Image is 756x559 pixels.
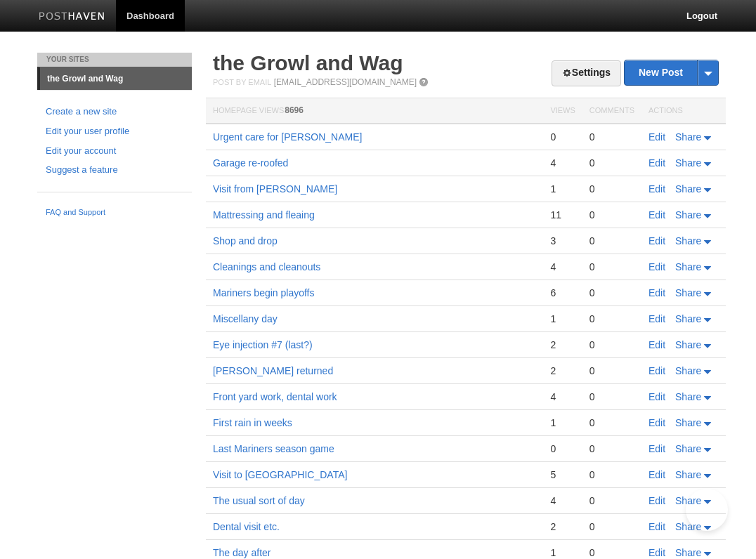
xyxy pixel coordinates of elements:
th: Homepage Views [206,98,543,124]
a: FAQ and Support [46,206,183,219]
span: Share [675,235,701,246]
div: 0 [589,261,634,273]
a: Edit [649,313,665,324]
div: 0 [589,390,634,403]
a: Edit [649,417,665,428]
li: Your Sites [37,53,192,67]
th: Views [543,98,582,124]
div: 0 [589,416,634,429]
span: Share [675,417,701,428]
div: 0 [589,442,634,455]
span: Share [675,469,701,480]
a: Edit [649,261,665,272]
a: Mariners begin playoffs [213,287,314,298]
a: Edit [649,235,665,246]
a: Mattressing and fleaing [213,209,315,221]
div: 0 [589,338,634,351]
div: 2 [550,520,575,533]
span: Share [675,365,701,376]
div: 5 [550,468,575,481]
th: Comments [582,98,641,124]
a: Edit your user profile [46,124,183,139]
a: Edit [649,469,665,480]
div: 4 [550,261,575,273]
span: Share [675,521,701,532]
a: Last Mariners season game [213,443,334,454]
div: 0 [589,364,634,377]
span: Share [675,495,701,506]
div: 0 [589,183,634,195]
div: 4 [550,157,575,169]
a: Edit [649,157,665,169]
span: Share [675,443,701,454]
div: 0 [589,209,634,221]
div: 0 [589,287,634,299]
a: First rain in weeks [213,417,292,428]
a: Cleanings and cleanouts [213,261,320,272]
a: Urgent care for [PERSON_NAME] [213,131,362,143]
a: Edit [649,131,665,143]
a: Miscellany day [213,313,278,324]
div: 4 [550,390,575,403]
a: the Growl and Wag [213,51,403,74]
div: 2 [550,364,575,377]
a: New Post [625,60,718,85]
a: The day after [213,547,271,558]
a: The usual sort of day [213,495,305,506]
div: 1 [550,313,575,325]
div: 0 [589,494,634,507]
div: 0 [589,131,634,143]
a: Edit [649,495,665,506]
a: Edit your account [46,144,183,159]
div: 0 [589,235,634,247]
iframe: Help Scout Beacon - Open [686,489,728,531]
span: Share [675,391,701,402]
a: Settings [552,60,621,86]
a: Edit [649,365,665,376]
span: Share [675,209,701,221]
th: Actions [641,98,726,124]
a: Edit [649,547,665,558]
span: Share [675,261,701,272]
a: Visit to [GEOGRAPHIC_DATA] [213,469,347,480]
a: the Growl and Wag [40,67,192,90]
div: 0 [589,520,634,533]
a: Dental visit etc. [213,521,280,532]
a: Suggest a feature [46,163,183,178]
span: Share [675,547,701,558]
div: 1 [550,416,575,429]
span: Share [675,287,701,298]
div: 11 [550,209,575,221]
div: 6 [550,287,575,299]
div: 0 [589,468,634,481]
div: 0 [589,313,634,325]
div: 1 [550,183,575,195]
a: Edit [649,209,665,221]
a: Edit [649,521,665,532]
a: Eye injection #7 (last?) [213,339,313,350]
a: Visit from [PERSON_NAME] [213,183,337,195]
a: Front yard work, dental work [213,391,337,402]
div: 0 [589,157,634,169]
span: Share [675,339,701,350]
span: Share [675,313,701,324]
span: Share [675,183,701,195]
span: 8696 [285,105,304,115]
a: Edit [649,443,665,454]
img: Posthaven-bar [39,12,105,22]
a: Edit [649,287,665,298]
a: Garage re-roofed [213,157,288,169]
a: Edit [649,183,665,195]
div: 0 [550,442,575,455]
div: 3 [550,235,575,247]
a: Edit [649,391,665,402]
div: 2 [550,338,575,351]
a: [PERSON_NAME] returned [213,365,333,376]
span: Share [675,157,701,169]
a: Shop and drop [213,235,278,246]
a: Edit [649,339,665,350]
div: 1 [550,546,575,559]
a: [EMAIL_ADDRESS][DOMAIN_NAME] [274,77,417,87]
span: Share [675,131,701,143]
div: 0 [550,131,575,143]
